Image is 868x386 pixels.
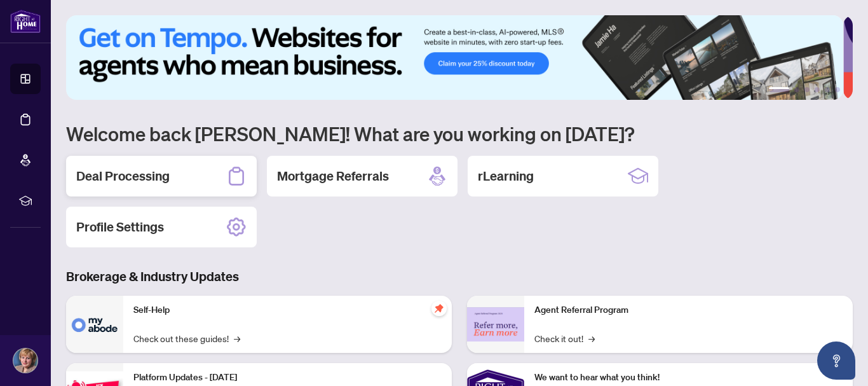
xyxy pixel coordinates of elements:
h2: Mortgage Referrals [277,167,389,185]
button: Open asap [817,341,855,380]
button: 4 [815,87,820,92]
h2: Profile Settings [76,218,164,236]
span: → [588,331,595,345]
h1: Welcome back [PERSON_NAME]! What are you working on [DATE]? [66,121,853,146]
span: → [234,331,240,345]
p: Platform Updates - [DATE] [133,371,442,385]
span: pushpin [431,301,447,316]
a: Check it out!→ [534,331,595,345]
p: We want to hear what you think! [534,371,843,385]
button: 2 [794,87,799,92]
h2: rLearning [478,167,534,185]
button: 3 [804,87,810,92]
button: 1 [769,87,789,92]
img: Profile Icon [13,348,37,373]
button: 5 [825,87,830,92]
h3: Brokerage & Industry Updates [66,268,853,286]
button: 6 [835,87,840,92]
img: Slide 0 [66,15,843,100]
img: Self-Help [66,296,123,353]
p: Agent Referral Program [534,303,843,317]
h2: Deal Processing [76,167,170,185]
img: Agent Referral Program [467,307,524,342]
img: logo [10,10,41,33]
a: Check out these guides!→ [133,331,240,345]
p: Self-Help [133,303,442,317]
